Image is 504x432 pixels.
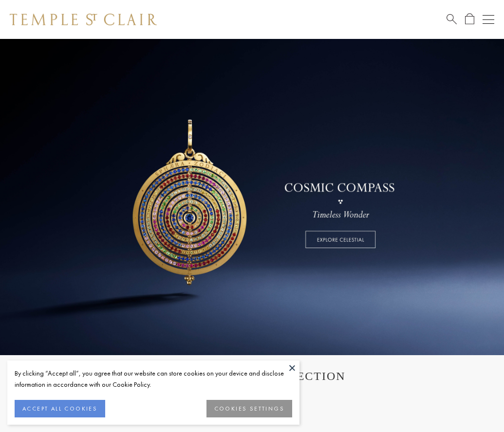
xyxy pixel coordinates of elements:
img: Temple St. Clair [10,14,157,25]
button: COOKIES SETTINGS [206,400,292,417]
button: ACCEPT ALL COOKIES [15,400,105,417]
div: By clicking “Accept all”, you agree that our website can store cookies on your device and disclos... [15,368,292,390]
button: Open navigation [483,14,494,25]
a: Search [447,13,457,25]
a: Open Shopping Bag [465,13,474,25]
